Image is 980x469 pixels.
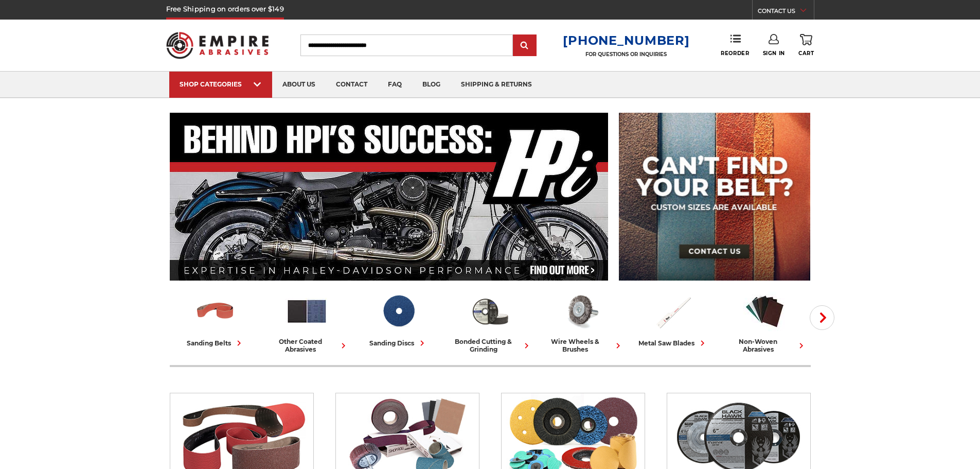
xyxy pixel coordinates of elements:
a: wire wheels & brushes [540,290,623,353]
a: sanding discs [357,290,440,349]
a: non-woven abrasives [723,290,807,353]
img: Other Coated Abrasives [286,290,328,333]
div: wire wheels & brushes [540,338,623,353]
div: sanding belts [187,338,244,349]
img: Non-woven Abrasives [743,290,786,333]
span: Reorder [721,50,749,57]
a: faq [378,72,412,98]
div: metal saw blades [638,338,708,349]
a: sanding belts [174,290,257,349]
a: bonded cutting & grinding [449,290,532,353]
a: CONTACT US [758,5,814,20]
div: SHOP CATEGORIES [180,80,262,88]
img: Sanding Discs [377,290,420,333]
img: Empire Abrasives [166,25,269,65]
a: metal saw blades [632,290,715,349]
button: Next [810,305,834,330]
p: FOR QUESTIONS OR INQUIRIES [563,51,689,58]
div: bonded cutting & grinding [449,338,532,353]
a: Reorder [721,34,749,56]
a: shipping & returns [451,72,542,98]
img: Metal Saw Blades [652,290,694,333]
a: Cart [798,34,814,57]
img: Bonded Cutting & Grinding [469,290,511,333]
a: about us [272,72,326,98]
img: promo banner for custom belts. [619,113,810,281]
img: Sanding Belts [194,290,237,333]
span: Sign In [763,50,785,57]
img: Banner for an interview featuring Horsepower Inc who makes Harley performance upgrades featured o... [170,113,609,281]
div: other coated abrasives [265,338,349,353]
div: sanding discs [369,338,427,349]
span: Cart [798,50,814,57]
img: Wire Wheels & Brushes [560,290,603,333]
div: non-woven abrasives [723,338,807,353]
a: blog [412,72,451,98]
input: Submit [514,36,535,56]
a: other coated abrasives [265,290,349,353]
a: contact [326,72,378,98]
a: [PHONE_NUMBER] [563,33,689,48]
